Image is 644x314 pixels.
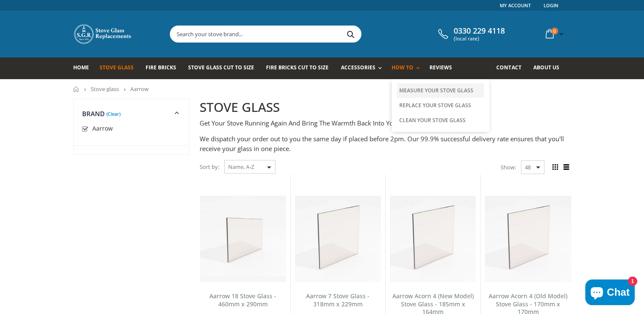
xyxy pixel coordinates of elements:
[73,64,89,71] span: Home
[496,57,527,79] a: Contact
[542,26,565,42] a: 0
[454,26,505,36] span: 0330 229 4118
[341,26,360,42] button: Search
[146,57,183,79] a: Fire Bricks
[551,28,558,34] span: 0
[100,57,140,79] a: Stove Glass
[533,64,559,71] span: About us
[551,163,560,172] span: Grid view
[130,85,149,93] span: Aarrow
[91,85,119,93] a: Stove glass
[397,83,484,98] a: Measure Your Stove Glass
[306,292,369,308] a: Aarrow 7 Stove Glass - 318mm x 229mm
[188,64,254,71] span: Stove Glass Cut To Size
[146,64,176,71] span: Fire Bricks
[533,57,565,79] a: About us
[562,163,571,172] span: List view
[436,26,505,42] a: 0330 229 4118 (local rate)
[200,160,219,174] span: Sort by:
[397,98,484,113] a: Replace Your Stove Glass
[392,64,413,71] span: How To
[82,109,105,118] span: Brand
[454,36,505,42] span: (local rate)
[266,64,329,71] span: Fire Bricks Cut To Size
[106,113,120,115] a: (Clear)
[341,64,375,71] span: Accessories
[390,196,476,282] img: Aarrow Acorn 4 New Model Stove Glass
[170,26,456,42] input: Search your stove brand...
[200,118,571,128] p: Get Your Stove Running Again And Bring The Warmth Back Into Your Home.
[429,64,452,71] span: Reviews
[501,160,516,174] span: Show:
[92,124,113,132] span: Aarrow
[429,57,458,79] a: Reviews
[583,280,637,307] inbox-online-store-chat: Shopify online store chat
[209,292,276,308] a: Aarrow 18 Stove Glass - 460mm x 290mm
[200,134,571,153] p: We dispatch your order out to you the same day if placed before 2pm. Our 99.9% successful deliver...
[200,196,286,282] img: Aarrow 18 Stove Glass
[100,64,134,71] span: Stove Glass
[397,113,484,128] a: Clean Your Stove Glass
[341,57,386,79] a: Accessories
[392,57,424,79] a: How To
[73,86,80,92] a: Home
[73,23,133,45] img: Stove Glass Replacement
[188,57,260,79] a: Stove Glass Cut To Size
[73,57,95,79] a: Home
[485,196,571,282] img: Aarrow Acorn 4 Old Model Stove Glass
[295,196,381,282] img: Aarrow 7 Stove Glass
[496,64,521,71] span: Contact
[200,99,571,116] h2: STOVE GLASS
[266,57,335,79] a: Fire Bricks Cut To Size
